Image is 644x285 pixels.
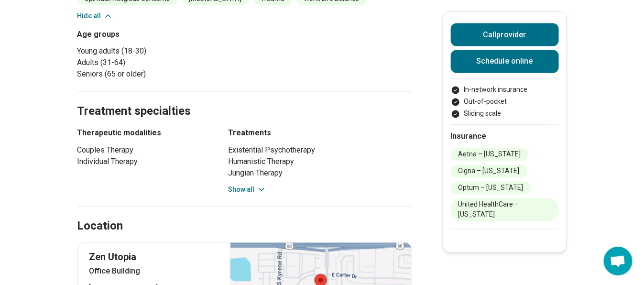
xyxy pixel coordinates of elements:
[77,11,113,21] button: Hide all
[451,165,527,178] li: Cigna – [US_STATE]
[77,219,123,235] h2: Location
[451,50,559,73] a: Schedule online
[77,128,211,139] h3: Therapeutic modalities
[77,81,412,120] h2: Treatment specialties
[451,148,529,161] li: Aetna – [US_STATE]
[451,97,559,107] li: Out-of-pocket
[77,46,241,57] li: Young adults (18-30)
[229,185,266,195] button: Show all
[77,29,241,40] h3: Age groups
[89,251,219,264] p: Zen Utopia
[229,156,412,168] li: Humanistic Therapy
[229,168,412,179] li: Jungian Therapy
[77,156,211,168] li: Individual Therapy
[451,109,559,119] li: Sliding scale
[229,128,412,139] h3: Treatments
[451,131,559,142] h2: Insurance
[229,145,412,156] li: Existential Psychotherapy
[451,85,559,95] li: In-network insurance
[451,23,559,46] button: Callprovider
[77,57,241,69] li: Adults (31-64)
[77,69,241,80] li: Seniors (65 or older)
[451,198,559,221] li: United HealthCare – [US_STATE]
[451,85,559,119] ul: Payment options
[451,182,531,195] li: Optum – [US_STATE]
[604,247,633,275] div: Open chat
[77,145,211,156] li: Couples Therapy
[89,266,219,277] p: Office Building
